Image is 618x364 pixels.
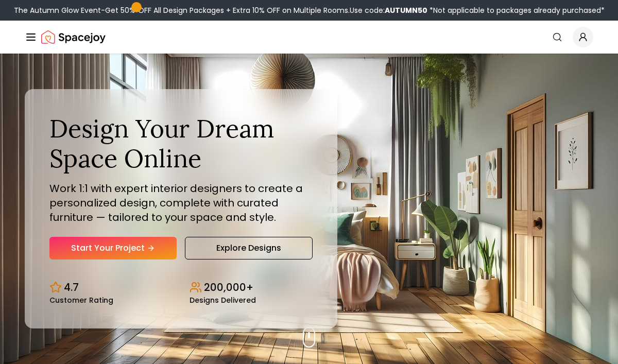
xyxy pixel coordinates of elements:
img: Spacejoy Logo [41,27,106,47]
p: Work 1:1 with expert interior designers to create a personalized design, complete with curated fu... [49,181,313,224]
div: The Autumn Glow Event-Get 50% OFF All Design Packages + Extra 10% OFF on Multiple Rooms. [14,5,605,15]
a: Explore Designs [185,237,313,259]
small: Designs Delivered [190,297,256,304]
span: *Not applicable to packages already purchased* [427,5,605,15]
div: Design stats [49,272,313,304]
nav: Global [25,21,593,54]
h1: Design Your Dream Space Online [49,114,313,173]
a: Spacejoy [41,27,106,47]
a: Start Your Project [49,237,177,259]
p: 4.7 [64,280,79,294]
span: Use code: [350,5,427,15]
p: 200,000+ [204,280,253,294]
b: AUTUMN50 [385,5,427,15]
small: Customer Rating [49,297,113,304]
